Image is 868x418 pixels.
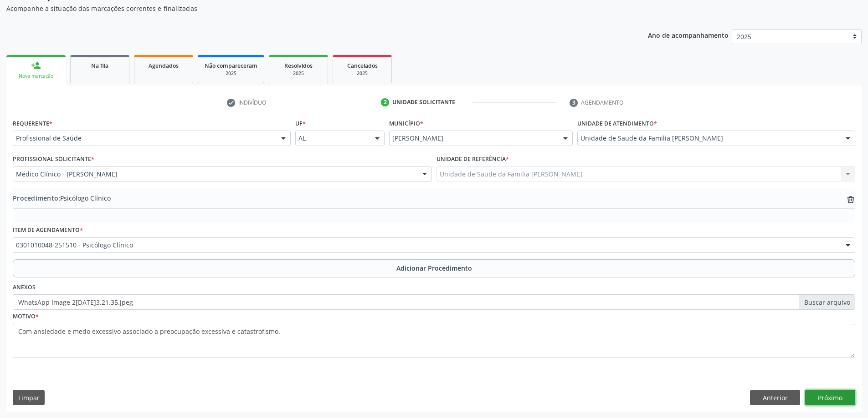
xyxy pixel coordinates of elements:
span: Profissional de Saúde [16,134,272,143]
span: Unidade de Saude da Familia [PERSON_NAME] [580,134,837,143]
label: UF [295,116,306,131]
span: Não compareceram [205,62,257,70]
span: Psicólogo Clínico [13,193,111,203]
label: Município [389,116,423,131]
span: Procedimento: [13,194,60,202]
div: 2025 [339,70,385,77]
p: Ano de acompanhamento [648,29,729,40]
label: Motivo [13,310,39,324]
div: 2025 [276,70,321,77]
label: Anexos [13,281,36,295]
span: [PERSON_NAME] [392,134,554,143]
span: Cancelados [347,62,378,70]
span: AL [298,134,366,143]
div: person_add [31,60,41,71]
label: Profissional Solicitante [13,152,94,166]
span: 0301010048-251510 - Psicólogo Clínico [16,241,837,250]
div: Unidade solicitante [392,98,455,106]
span: Médico Clínico - [PERSON_NAME] [16,170,413,179]
label: Unidade de atendimento [577,116,657,131]
span: Adicionar Procedimento [396,263,472,273]
button: Adicionar Procedimento [13,259,855,277]
span: Resolvidos [284,62,313,70]
p: Acompanhe a situação das marcações correntes e finalizadas [6,4,605,13]
button: Anterior [750,390,800,405]
span: Na fila [91,62,108,70]
div: Nova marcação [13,73,59,80]
label: Requerente [13,116,52,131]
div: 2025 [205,70,257,77]
div: 2 [381,98,389,106]
label: Item de agendamento [13,223,83,237]
label: Unidade de referência [437,152,509,166]
span: Agendados [149,62,179,70]
button: Limpar [13,390,45,405]
button: Próximo [805,390,855,405]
